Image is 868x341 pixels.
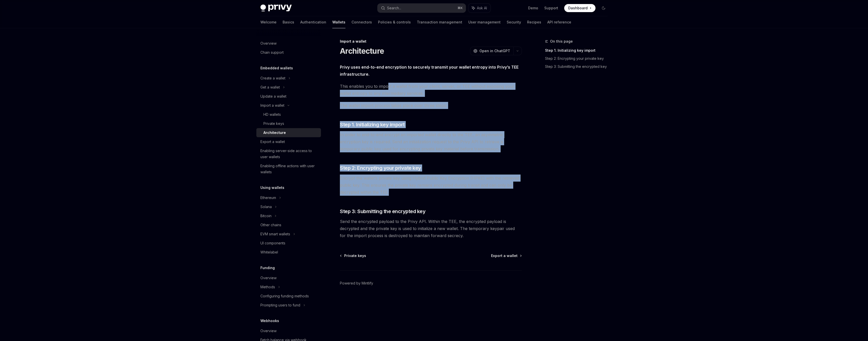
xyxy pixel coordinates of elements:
[260,139,285,145] div: Export a wallet
[340,281,373,286] a: Powered by Mintlify
[377,4,466,13] button: Search...⌘K
[263,121,284,127] div: Private keys
[260,275,277,281] div: Overview
[340,208,425,215] span: Step 3: Submitting the encrypted key
[260,231,290,237] div: EVM smart wallets
[260,49,284,55] div: Chain support
[256,292,321,301] a: Configuring funding methods
[417,16,462,28] a: Transaction management
[256,248,321,257] a: Whitelabel
[340,121,405,128] span: Step 1. Initializing key import
[260,75,285,81] div: Create a wallet
[260,302,300,308] div: Prompting users to fund
[260,40,277,46] div: Overview
[477,6,487,11] span: Ask AI
[256,39,321,48] a: Overview
[491,253,521,258] a: Export a wallet
[260,222,281,228] div: Other chains
[545,63,612,71] a: Step 3: Submitting the encrypted key
[340,175,522,196] span: Encrypt the wallet’s private key using Hybrid Public Key Encryption (HPKE) with the retrieved pub...
[479,48,510,53] span: Open in ChatGPT
[550,38,573,44] span: On this page
[527,16,541,28] a: Recipes
[547,16,571,28] a: API reference
[260,93,286,99] div: Update a wallet
[300,16,326,28] a: Authentication
[260,185,284,191] h5: Using wallets
[283,16,294,28] a: Basics
[340,102,522,109] span: The wallet import process takes place over three steps:
[256,48,321,57] a: Chain support
[351,16,372,28] a: Connectors
[457,6,463,10] span: ⌘ K
[545,54,612,63] a: Step 2: Encrypting your private key
[491,253,518,258] span: Export a wallet
[256,137,321,146] a: Export a wallet
[468,16,501,28] a: User management
[332,16,345,28] a: Wallets
[545,46,612,54] a: Step 1. Initializing key import
[256,146,321,161] a: Enabling server-side access to user wallets
[340,39,522,44] div: Import a wallet
[263,130,286,136] div: Architecture
[340,218,522,239] span: Send the encrypted payload to the Privy API. Within the TEE, the encrypted payload is decrypted a...
[528,6,538,11] a: Demo
[256,110,321,119] a: HD wallets
[340,65,519,77] strong: Privy uses end-to-end encryption to securely transmit your wallet entropy into Privy’s TEE infras...
[256,119,321,128] a: Private keys
[260,240,285,246] div: UI components
[256,128,321,137] a: Architecture
[340,253,366,258] a: Private keys
[344,253,366,258] span: Private keys
[263,111,281,118] div: HD wallets
[387,5,401,11] div: Search...
[260,84,280,90] div: Get a wallet
[260,5,292,12] img: dark logo
[260,265,275,271] h5: Funding
[340,83,522,97] span: This enables you to import a wallet from your client, server, or TEE without exposing your wallet...
[256,161,321,177] a: Enabling offline actions with user wallets
[600,4,608,12] button: Toggle dark mode
[260,204,272,210] div: Solana
[260,328,277,334] div: Overview
[256,273,321,282] a: Overview
[256,239,321,248] a: UI components
[260,318,279,324] h5: Webhooks
[340,46,384,55] h1: Architecture
[470,47,513,55] button: Open in ChatGPT
[260,195,276,201] div: Ethereum
[378,16,411,28] a: Policies & controls
[256,92,321,101] a: Update a wallet
[260,102,284,108] div: Import a wallet
[260,249,278,255] div: Whitelabel
[564,4,595,12] a: Dashboard
[568,6,588,11] span: Dashboard
[260,293,309,299] div: Configuring funding methods
[544,6,558,11] a: Support
[260,16,277,28] a: Welcome
[507,16,521,28] a: Security
[340,164,421,172] span: Step 2: Encrypting your private key
[340,131,522,152] span: In order to end-to-end encrypt an imported wallet directly to the TEE, an asymmetric encryption k...
[260,213,272,219] div: Bitcoin
[256,220,321,230] a: Other chains
[260,148,318,160] div: Enabling server-side access to user wallets
[260,163,318,175] div: Enabling offline actions with user wallets
[256,326,321,335] a: Overview
[468,4,491,13] button: Ask AI
[260,65,293,71] h5: Embedded wallets
[260,284,275,290] div: Methods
